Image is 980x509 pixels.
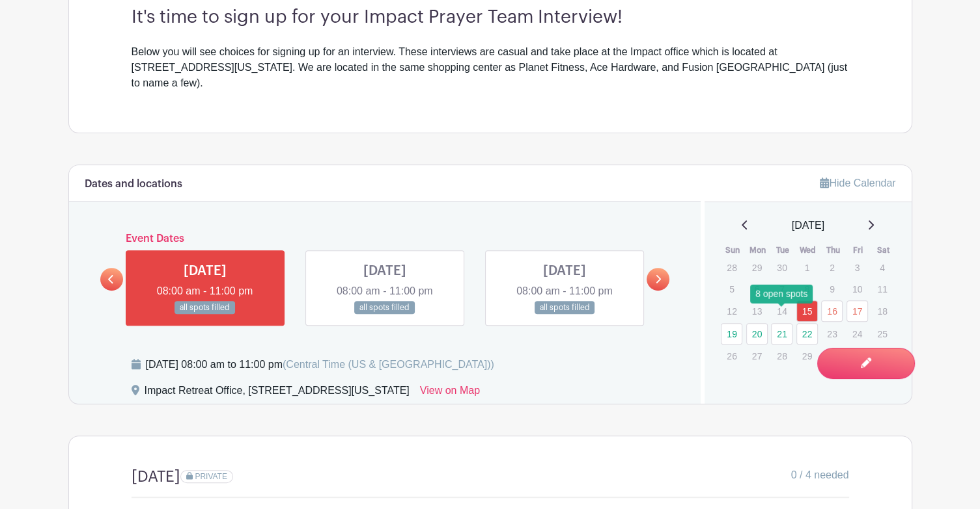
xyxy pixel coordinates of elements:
[871,244,896,257] th: Sat
[746,244,771,257] th: Mon
[771,279,792,299] p: 7
[85,178,182,190] h6: Dates and locations
[195,472,227,481] span: PRIVATE
[746,279,768,299] p: 6
[796,244,821,257] th: Wed
[871,346,893,366] p: 1
[145,383,410,404] div: Impact Retreat Office, [STREET_ADDRESS][US_STATE]
[746,257,768,278] p: 29
[132,7,849,29] h3: It's time to sign up for your Impact Prayer Team Interview!
[771,346,792,366] p: 28
[847,324,868,344] p: 24
[770,244,796,257] th: Tue
[796,346,818,366] p: 29
[792,218,824,233] span: [DATE]
[721,257,742,278] p: 28
[720,244,746,257] th: Sun
[821,346,843,366] p: 30
[821,257,843,278] p: 2
[746,323,768,345] a: 20
[847,346,868,366] p: 31
[796,257,818,278] p: 1
[820,177,895,189] a: Hide Calendar
[721,301,742,321] p: 12
[821,279,843,299] p: 9
[847,279,868,299] p: 10
[750,284,813,303] div: 8 open spots
[746,301,768,321] p: 13
[123,233,647,245] h6: Event Dates
[721,323,742,345] a: 19
[146,357,494,372] div: [DATE] 08:00 am to 11:00 pm
[771,323,792,345] a: 21
[847,257,868,278] p: 3
[847,300,868,322] a: 17
[820,244,846,257] th: Thu
[821,324,843,344] p: 23
[746,346,768,366] p: 27
[771,257,792,278] p: 30
[846,244,871,257] th: Fri
[771,301,792,321] p: 14
[871,301,893,321] p: 18
[871,279,893,299] p: 11
[796,279,818,299] p: 8
[871,324,893,344] p: 25
[796,323,818,345] a: 22
[821,300,843,322] a: 16
[796,300,818,322] a: 15
[791,467,849,483] span: 0 / 4 needed
[721,279,742,299] p: 5
[283,359,494,370] span: (Central Time (US & [GEOGRAPHIC_DATA]))
[132,467,180,486] h4: [DATE]
[721,346,742,366] p: 26
[420,383,480,404] a: View on Map
[871,257,893,278] p: 4
[132,44,849,91] div: Below you will see choices for signing up for an interview. These interviews are casual and take ...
